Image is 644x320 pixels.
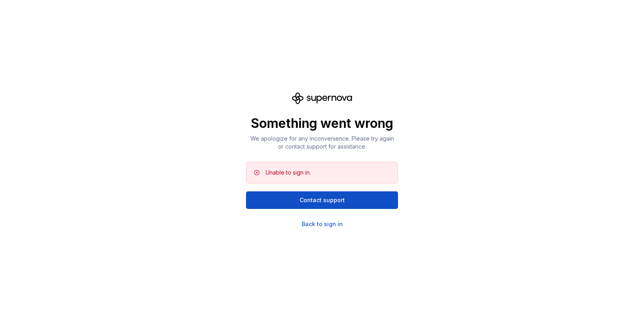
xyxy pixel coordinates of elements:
span: Contact support [300,196,345,204]
a: Back to sign in [302,220,343,228]
p: We apologize for any inconvenience. Please try again or contact support for assistance. [246,135,398,151]
button: Contact support [246,191,398,209]
p: Something went wrong [246,115,398,131]
div: Unable to sign in. [266,169,311,177]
